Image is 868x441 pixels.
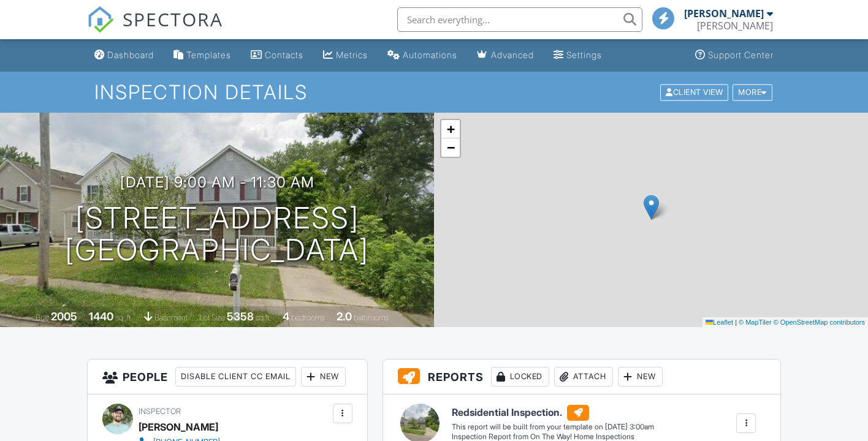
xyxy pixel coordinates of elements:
[644,195,659,220] img: Marker
[441,120,460,138] a: Zoom in
[708,50,774,60] div: Support Center
[684,7,764,20] div: [PERSON_NAME]
[491,50,534,60] div: Advanced
[337,310,352,323] div: 2.0
[397,7,642,32] input: Search everything...
[115,313,132,322] span: sq. ft.
[566,50,602,60] div: Settings
[659,87,731,96] a: Client View
[697,20,773,32] div: Logan Nichols
[383,44,462,67] a: Automations (Basic)
[660,84,728,100] div: Client View
[735,318,737,326] span: |
[89,310,113,323] div: 1440
[107,50,154,60] div: Dashboard
[618,367,663,386] div: New
[87,17,223,42] a: SPECTORA
[318,44,373,67] a: Metrics
[706,318,733,326] a: Leaflet
[447,121,455,137] span: +
[733,84,772,100] div: More
[120,174,314,190] h3: [DATE] 9:00 am - 11:30 am
[227,310,254,323] div: 5358
[36,313,49,322] span: Built
[139,407,181,416] span: Inspector
[65,202,369,267] h1: [STREET_ADDRESS] [GEOGRAPHIC_DATA]
[175,367,296,386] div: Disable Client CC Email
[739,318,772,326] a: © MapTiler
[123,6,223,32] span: SPECTORA
[154,313,188,322] span: basement
[452,422,654,432] div: This report will be built from your template on [DATE] 3:00am
[383,360,781,394] h3: Reports
[774,318,865,326] a: © OpenStreetMap contributors
[139,418,218,436] div: [PERSON_NAME]
[89,44,159,67] a: Dashboard
[491,367,549,386] div: Locked
[199,313,225,322] span: Lot Size
[87,6,114,33] img: The Best Home Inspection Software - Spectora
[301,367,346,386] div: New
[51,310,77,323] div: 2005
[246,44,308,67] a: Contacts
[291,313,325,322] span: bedrooms
[354,313,389,322] span: bathrooms
[336,50,368,60] div: Metrics
[452,405,654,421] h6: Redsidential Inspection.
[88,360,367,394] h3: People
[554,367,613,386] div: Attach
[403,50,457,60] div: Automations
[169,44,236,67] a: Templates
[549,44,607,67] a: Settings
[94,81,773,103] h1: Inspection Details
[256,313,271,322] span: sq.ft.
[186,50,231,60] div: Templates
[283,310,289,323] div: 4
[690,44,779,67] a: Support Center
[447,140,455,155] span: −
[441,138,460,157] a: Zoom out
[265,50,303,60] div: Contacts
[472,44,539,67] a: Advanced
